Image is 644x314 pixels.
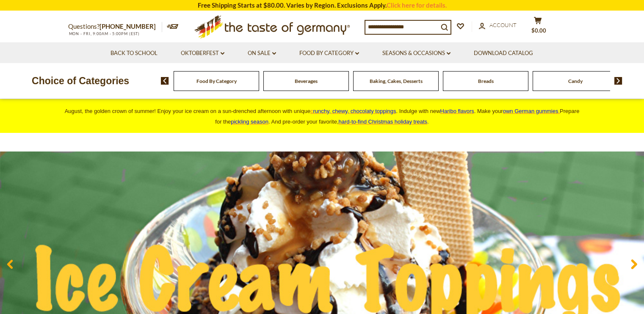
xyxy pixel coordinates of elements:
[503,108,560,114] a: own German gummies.
[479,21,517,30] a: Account
[68,31,140,36] span: MON - FRI, 9:00AM - 5:00PM (EST)
[614,77,622,85] img: next arrow
[339,118,429,125] span: .
[161,77,169,85] img: previous arrow
[489,22,517,28] span: Account
[474,49,533,58] a: Download Catalog
[299,49,359,58] a: Food By Category
[295,78,318,84] a: Beverages
[181,49,224,58] a: Oktoberfest
[531,27,546,34] span: $0.00
[568,78,583,84] a: Candy
[68,21,162,32] p: Questions?
[440,108,474,114] a: Haribo flavors
[196,78,237,84] a: Food By Category
[310,108,396,114] a: crunchy, chewy, chocolaty toppings
[100,22,156,30] a: [PHONE_NUMBER]
[387,1,447,9] a: Click here for details.
[313,108,396,114] span: runchy, chewy, chocolaty toppings
[231,118,268,125] a: pickling season
[382,49,451,58] a: Seasons & Occasions
[339,118,428,125] a: hard-to-find Christmas holiday treats
[478,78,494,84] a: Breads
[370,78,423,84] a: Baking, Cakes, Desserts
[503,108,558,114] span: own German gummies
[111,49,158,58] a: Back to School
[525,17,551,38] button: $0.00
[65,108,580,125] span: August, the golden crown of summer! Enjoy your ice cream on a sun-drenched afternoon with unique ...
[248,49,276,58] a: On Sale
